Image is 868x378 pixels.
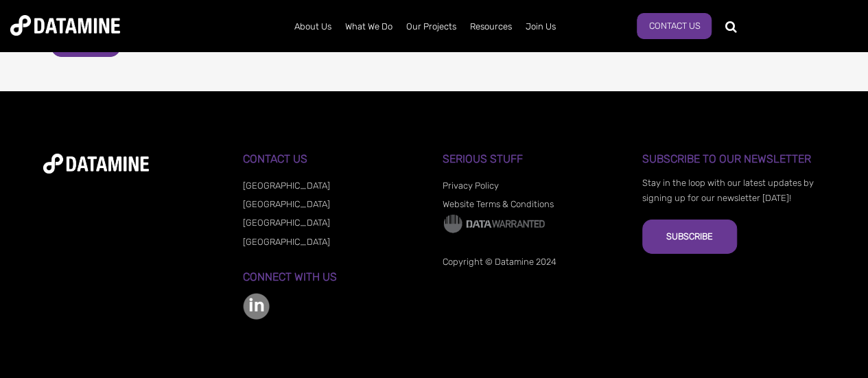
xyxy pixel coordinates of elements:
[519,9,563,45] a: Join Us
[443,153,626,165] h3: Serious Stuff
[338,9,399,45] a: What We Do
[243,237,330,247] a: [GEOGRAPHIC_DATA]
[43,154,149,174] img: datamine-logo-white
[463,9,519,45] a: Resources
[443,255,626,270] p: Copyright © Datamine 2024
[243,271,426,283] h3: Connect with us
[637,13,712,39] a: Contact Us
[443,213,546,234] img: Data Warranted Logo
[399,9,463,45] a: Our Projects
[243,293,270,320] img: linkedin-color
[642,220,737,254] button: Subscribe
[243,153,426,165] h3: Contact Us
[642,153,825,165] h3: Subscribe to our Newsletter
[10,15,120,36] img: Datamine
[642,176,825,206] p: Stay in the loop with our latest updates by signing up for our newsletter [DATE]!
[288,9,338,45] a: About Us
[243,199,330,209] a: [GEOGRAPHIC_DATA]
[243,180,330,191] a: [GEOGRAPHIC_DATA]
[443,180,499,191] a: Privacy Policy
[443,199,554,209] a: Website Terms & Conditions
[243,217,330,228] a: [GEOGRAPHIC_DATA]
